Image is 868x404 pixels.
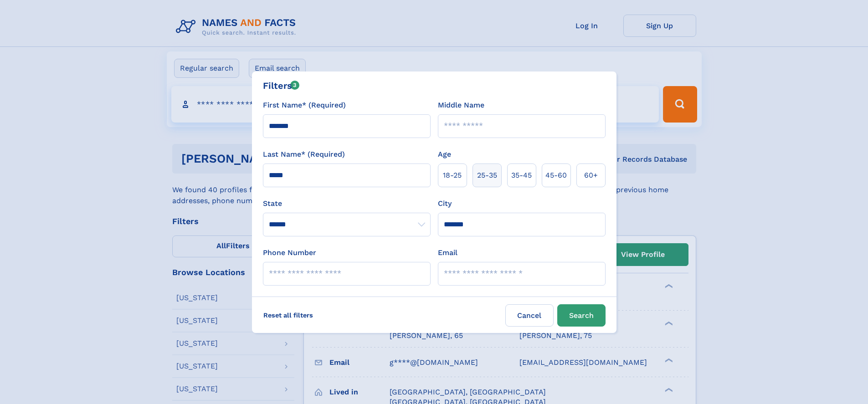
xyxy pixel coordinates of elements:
[263,247,316,258] label: Phone Number
[438,247,457,258] label: Email
[557,304,606,327] button: Search
[511,170,532,181] span: 35‑45
[263,198,431,209] label: State
[438,149,451,160] label: Age
[263,149,345,160] label: Last Name* (Required)
[584,170,598,181] span: 60+
[257,304,319,326] label: Reset all filters
[263,100,346,111] label: First Name* (Required)
[505,304,554,327] label: Cancel
[443,170,462,181] span: 18‑25
[477,170,497,181] span: 25‑35
[438,100,484,111] label: Middle Name
[438,198,452,209] label: City
[545,170,567,181] span: 45‑60
[263,79,300,92] div: Filters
